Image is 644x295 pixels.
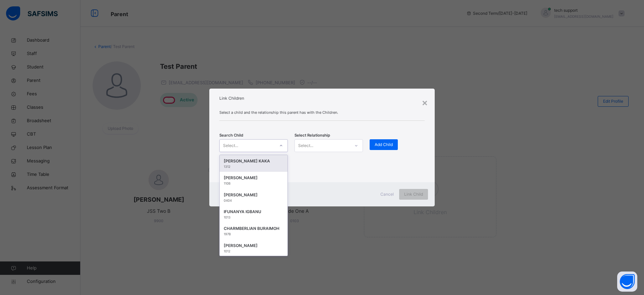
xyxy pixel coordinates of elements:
div: [PERSON_NAME] [224,175,283,181]
h1: Link Children [219,95,425,101]
div: CHARMBERLIAN BURAIMOH [224,225,283,232]
span: Cancel [380,191,394,197]
span: Search Child [219,133,243,138]
div: Select... [298,139,313,152]
div: 0404 [224,198,283,203]
span: Select a child and the relationship this parent has with the Children. [219,110,425,115]
div: [PERSON_NAME] [224,192,283,198]
div: [PERSON_NAME] [224,242,283,249]
div: IFUNANYA IGBANU [224,208,283,215]
span: Link Child [404,191,423,197]
div: Select... [223,139,238,152]
div: 1012 [224,249,283,254]
div: 1013 [224,215,283,220]
div: 110B [224,181,283,186]
span: Select Relationship [294,133,330,138]
span: Add Child [375,142,393,148]
div: 197B [224,232,283,237]
button: Open asap [617,272,637,292]
div: 1312 [224,164,283,169]
div: × [422,95,428,109]
div: [PERSON_NAME] KAKA [224,158,283,164]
